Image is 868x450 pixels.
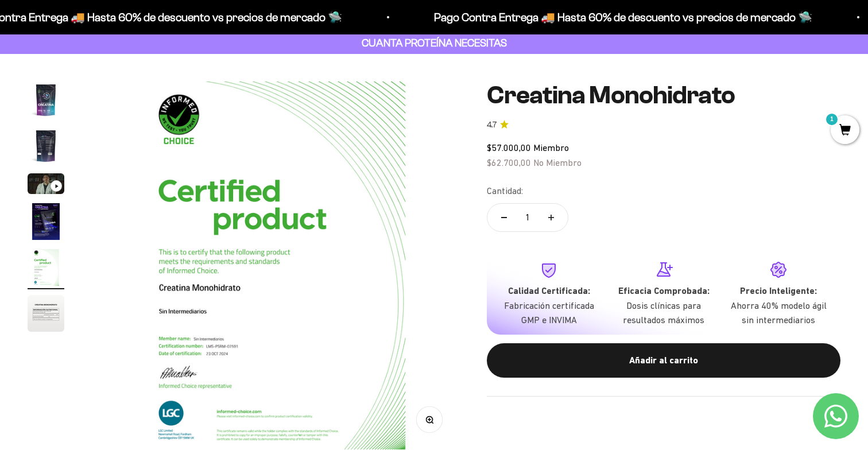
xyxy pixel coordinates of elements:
[187,216,236,236] span: Enviar
[28,249,64,289] button: Ir al artículo 5
[28,295,64,332] img: Creatina Monohidrato
[14,166,238,187] div: Problemas técnicos/pago
[28,203,64,240] img: Creatina Monohidrato
[185,216,237,236] button: EnviarCerrar
[28,127,64,164] img: Creatina Monohidrato
[28,173,64,197] button: Ir al artículo 3
[501,298,597,328] p: Fabricación certificada GMP e INVIMA
[14,19,238,61] p: ¿Cuál de estas razones fue la principal por la que no completaste tu compra de suplementos [DATE]?
[825,113,839,126] mark: 1
[487,343,840,378] button: Añadir al carrito
[534,204,568,231] button: Aumentar cantidad
[487,204,521,231] button: Reducir cantidad
[28,127,64,168] button: Ir al artículo 2
[487,142,531,153] span: $57.000,00
[740,285,817,296] strong: Precio Inteligente:
[730,298,827,328] p: Ahorra 40% modelo ágil sin intermediarios
[92,82,459,449] img: Creatina Monohidrato
[39,191,236,210] input: Otra (por favor especifica)
[14,119,238,139] div: Dudas sobre la calidad/origen del suplemento
[831,125,859,137] a: 1
[14,143,238,164] div: Buscaba un producto agotado
[362,37,507,49] strong: CUANTA PROTEÍNA NECESITAS
[533,142,569,153] span: Miembro
[487,184,523,199] label: Cantidad:
[487,119,497,131] span: 4.7
[433,8,812,26] p: Pago Contra Entrega 🚚 Hasta 60% de descuento vs precios de mercado 🛸
[28,295,64,335] button: Ir al artículo 6
[615,298,712,328] p: Dosis clínicas para resultados máximos
[487,157,531,168] span: $62.700,00
[28,82,64,118] img: Creatina Monohidrato
[510,353,817,368] div: Añadir al carrito
[28,249,64,286] img: Creatina Monohidrato
[508,285,590,296] strong: Calidad Certificada:
[487,119,840,131] a: 4.74.7 de 5.0 estrellas
[487,82,840,109] h1: Creatina Monohidrato
[14,95,238,116] div: El precio (con/sin membresía) es alto
[14,72,238,92] div: No entendí el modelo de membresía
[28,203,64,243] button: Ir al artículo 4
[533,157,582,168] span: No Miembro
[618,285,710,296] strong: Eficacia Comprobada:
[28,82,64,122] button: Ir al artículo 1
